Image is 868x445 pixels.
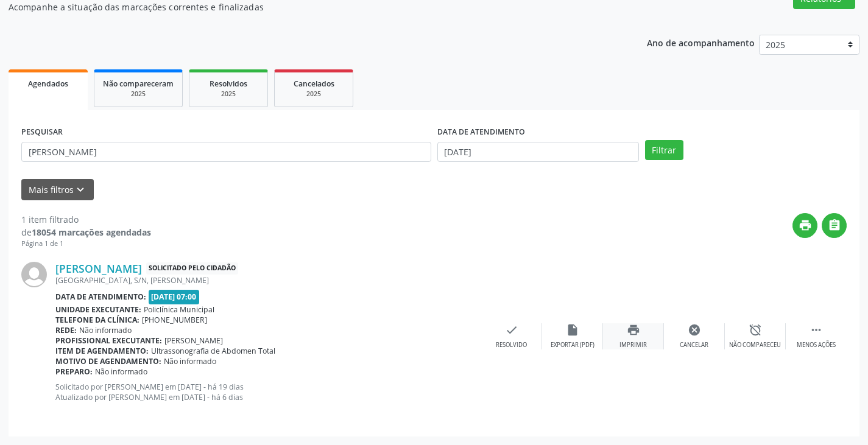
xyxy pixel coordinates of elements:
div: 2025 [103,89,174,99]
div: 1 item filtrado [21,213,151,226]
div: Cancelar [680,341,708,349]
span: Cancelados [294,79,334,89]
div: Imprimir [619,341,647,349]
i:  [828,219,841,232]
span: [PERSON_NAME] [164,335,223,346]
i: keyboard_arrow_down [74,183,87,197]
div: 2025 [198,89,259,99]
div: Resolvido [496,341,527,349]
span: Solicitado pelo cidadão [146,262,238,275]
input: Nome, CNS [21,142,431,163]
strong: 18054 marcações agendadas [32,226,151,238]
b: Profissional executante: [55,335,162,346]
i:  [810,323,823,337]
i: check [505,323,518,337]
label: PESQUISAR [21,123,63,142]
b: Telefone da clínica: [55,315,139,325]
b: Motivo de agendamento: [55,356,161,366]
span: [DATE] 07:00 [149,290,200,304]
button: print [792,213,817,238]
div: 2025 [283,89,344,99]
i: cancel [688,323,701,337]
span: [PHONE_NUMBER] [142,315,207,325]
i: alarm_off [749,323,762,337]
i: print [627,323,640,337]
b: Data de atendimento: [55,292,146,302]
span: Policlínica Municipal [144,304,214,315]
i: insert_drive_file [566,323,579,337]
span: Resolvidos [210,79,247,89]
label: DATA DE ATENDIMENTO [437,123,525,142]
div: Não compareceu [729,341,781,349]
b: Rede: [55,325,77,335]
div: Menos ações [797,341,836,349]
span: Não informado [164,356,216,366]
button: Mais filtroskeyboard_arrow_down [21,179,94,200]
b: Unidade executante: [55,304,141,315]
a: [PERSON_NAME] [55,262,142,275]
div: de [21,226,151,239]
span: Agendados [28,79,68,89]
div: [GEOGRAPHIC_DATA], S/N, [PERSON_NAME] [55,275,481,286]
p: Acompanhe a situação das marcações correntes e finalizadas [9,1,604,13]
img: img [21,262,47,287]
input: Selecione um intervalo [437,142,639,163]
b: Item de agendamento: [55,346,149,356]
button: Filtrar [645,140,683,161]
span: Não informado [95,366,147,377]
b: Preparo: [55,366,93,377]
i: print [799,219,812,232]
button:  [822,213,847,238]
div: Página 1 de 1 [21,239,151,249]
p: Solicitado por [PERSON_NAME] em [DATE] - há 19 dias Atualizado por [PERSON_NAME] em [DATE] - há 6... [55,382,481,402]
span: Não informado [79,325,132,335]
div: Exportar (PDF) [551,341,595,349]
p: Ano de acompanhamento [647,35,755,50]
span: Ultrassonografia de Abdomen Total [151,346,275,356]
span: Não compareceram [103,79,174,89]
